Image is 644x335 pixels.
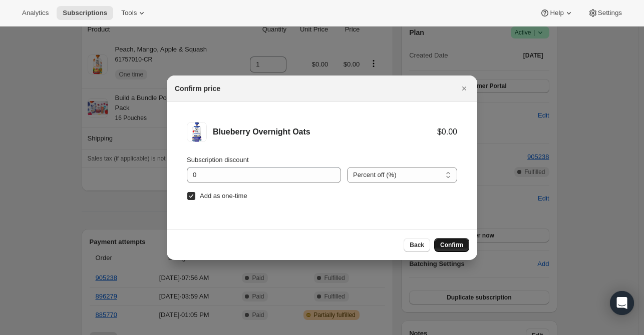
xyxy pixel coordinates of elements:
span: Back [410,241,424,249]
span: Subscription discount [187,156,249,163]
button: Subscriptions [57,6,113,20]
span: Add as one-time [200,192,247,199]
img: Blueberry Overnight Oats [187,122,207,142]
span: Help [550,9,563,17]
h2: Confirm price [175,83,220,93]
button: Analytics [16,6,55,20]
div: Blueberry Overnight Oats [213,127,437,137]
button: Settings [582,6,628,20]
button: Help [534,6,579,20]
button: Back [404,238,430,252]
span: Subscriptions [63,9,107,17]
button: Tools [115,6,153,20]
div: $0.00 [437,127,457,137]
button: Close [457,81,471,95]
span: Analytics [22,9,49,17]
button: Confirm [434,238,469,252]
span: Confirm [440,241,463,249]
span: Settings [598,9,622,17]
div: Open Intercom Messenger [610,291,634,315]
span: Tools [121,9,137,17]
